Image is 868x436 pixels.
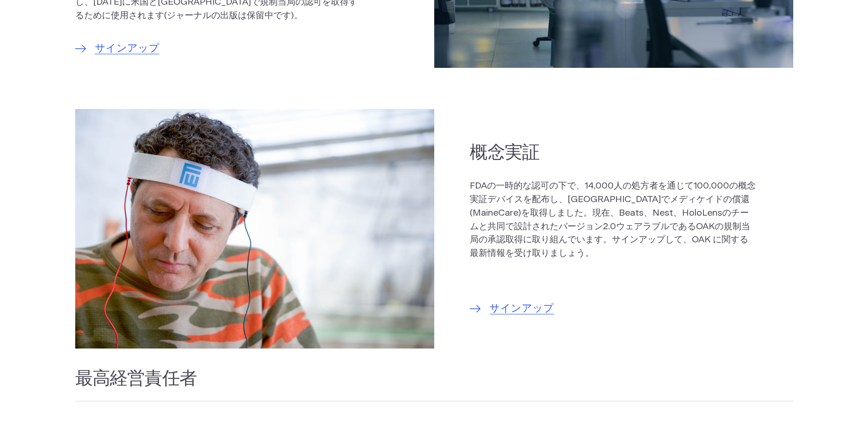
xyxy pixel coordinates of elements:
h2: 最高経営責任者 [75,367,793,401]
h2: 概念実証 [470,141,757,165]
p: FDAの一時的な認可の下で、14,000人の処方者を通じて100,000の概念実証デバイスを配布し、[GEOGRAPHIC_DATA]でメディケイドの償還(MaineCare)を取得しました。現... [470,180,757,261]
span: サインアップ [489,301,554,317]
span: サインアップ [95,41,159,57]
a: サインアップ [470,301,554,317]
a: サインアップ [75,41,159,57]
